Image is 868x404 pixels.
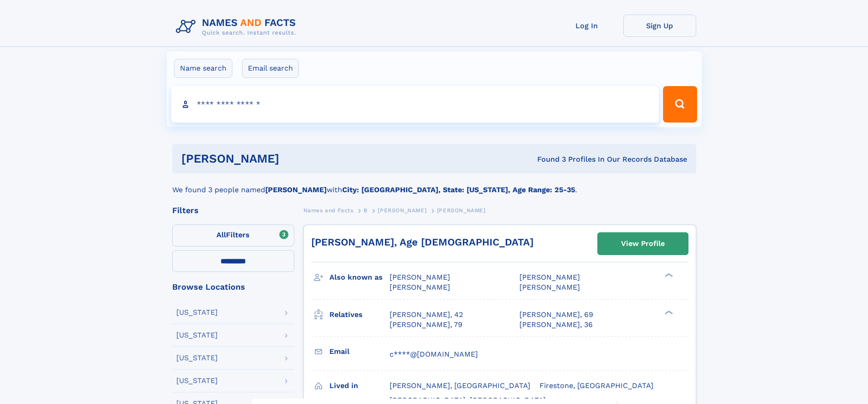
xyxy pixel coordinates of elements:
div: Found 3 Profiles In Our Records Database [408,154,687,164]
a: View Profile [598,233,688,255]
div: ❯ [663,309,673,315]
div: [US_STATE] [176,377,218,384]
h3: Lived in [329,378,390,394]
div: View Profile [621,233,665,254]
span: [PERSON_NAME] [519,273,580,281]
label: Filters [172,225,294,246]
span: [PERSON_NAME] [519,283,580,291]
h3: Email [329,344,390,359]
a: [PERSON_NAME], 42 [390,310,463,320]
span: [PERSON_NAME] [378,207,426,214]
span: [PERSON_NAME] [437,207,486,214]
button: Search Button [663,86,697,123]
a: [PERSON_NAME], 69 [519,310,593,320]
a: [PERSON_NAME], 79 [390,320,462,330]
a: B [364,205,368,216]
span: [PERSON_NAME] [390,273,450,281]
label: Name search [174,59,232,78]
a: [PERSON_NAME], Age [DEMOGRAPHIC_DATA] [311,236,534,248]
div: We found 3 people named with . [172,174,696,195]
a: Log In [550,15,623,37]
span: All [216,230,226,239]
a: [PERSON_NAME] [378,205,426,216]
div: [US_STATE] [176,354,218,362]
div: Filters [172,206,294,215]
h1: [PERSON_NAME] [181,153,408,164]
a: Sign Up [623,15,696,37]
h3: Relatives [329,307,390,322]
span: B [364,207,368,214]
label: Email search [242,59,299,78]
input: search input [171,86,659,123]
span: [PERSON_NAME] [390,283,450,291]
span: Firestone, [GEOGRAPHIC_DATA] [539,381,653,390]
div: [US_STATE] [176,309,218,316]
a: [PERSON_NAME], 36 [519,320,593,330]
a: Names and Facts [303,205,354,216]
div: [US_STATE] [176,332,218,339]
div: ❯ [663,272,673,278]
b: City: [GEOGRAPHIC_DATA], State: [US_STATE], Age Range: 25-35 [342,185,575,194]
span: [PERSON_NAME], [GEOGRAPHIC_DATA] [390,381,530,390]
b: [PERSON_NAME] [265,185,327,194]
img: Logo Names and Facts [172,15,303,39]
div: Browse Locations [172,283,294,291]
h3: Also known as [329,270,390,285]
